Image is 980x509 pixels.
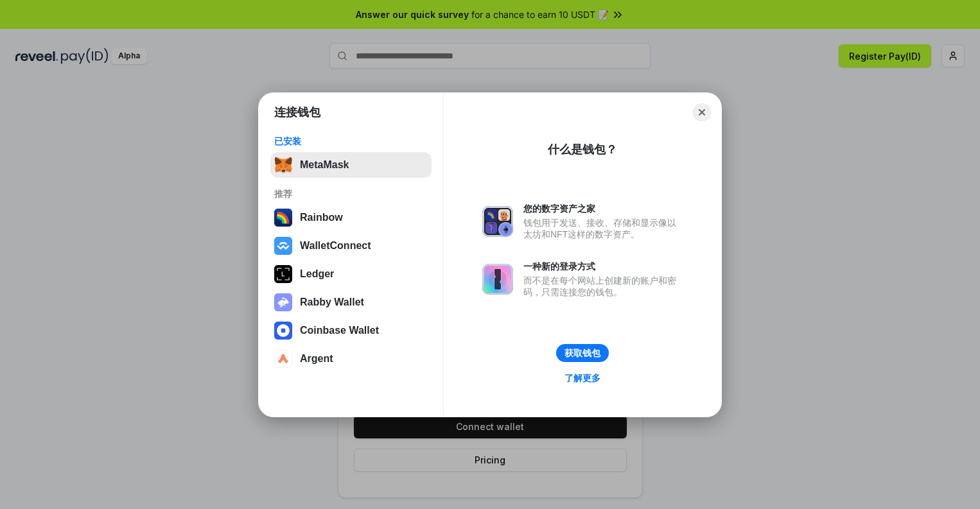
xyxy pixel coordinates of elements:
div: 您的数字资产之家 [523,203,683,214]
button: Coinbase Wallet [270,318,432,343]
img: svg+xml,%3Csvg%20width%3D%2228%22%20height%3D%2228%22%20viewBox%3D%220%200%2028%2028%22%20fill%3D... [274,322,292,340]
div: Coinbase Wallet [300,325,379,336]
div: 推荐 [274,188,428,200]
div: 获取钱包 [564,347,600,359]
img: svg+xml,%3Csvg%20width%3D%22120%22%20height%3D%22120%22%20viewBox%3D%220%200%20120%20120%22%20fil... [274,209,292,227]
img: svg+xml,%3Csvg%20width%3D%2228%22%20height%3D%2228%22%20viewBox%3D%220%200%2028%2028%22%20fill%3D... [274,350,292,368]
img: svg+xml,%3Csvg%20fill%3D%22none%22%20height%3D%2233%22%20viewBox%3D%220%200%2035%2033%22%20width%... [274,156,292,174]
h1: 连接钱包 [274,105,320,120]
div: Rabby Wallet [300,297,364,308]
button: Argent [270,346,432,372]
button: 获取钱包 [556,344,609,362]
div: 什么是钱包？ [548,142,617,157]
div: 而不是在每个网站上创建新的账户和密码，只需连接您的钱包。 [523,275,683,298]
button: MetaMask [270,152,432,178]
img: svg+xml,%3Csvg%20xmlns%3D%22http%3A%2F%2Fwww.w3.org%2F2000%2Fsvg%22%20width%3D%2228%22%20height%3... [274,265,292,283]
div: MetaMask [300,159,349,171]
div: 钱包用于发送、接收、存储和显示像以太坊和NFT这样的数字资产。 [523,217,683,240]
a: 了解更多 [557,370,608,386]
div: WalletConnect [300,240,371,252]
div: 了解更多 [564,372,600,384]
button: Close [693,103,711,121]
div: 一种新的登录方式 [523,261,683,272]
div: Ledger [300,268,334,280]
img: svg+xml,%3Csvg%20xmlns%3D%22http%3A%2F%2Fwww.w3.org%2F2000%2Fsvg%22%20fill%3D%22none%22%20viewBox... [482,206,513,237]
img: svg+xml,%3Csvg%20xmlns%3D%22http%3A%2F%2Fwww.w3.org%2F2000%2Fsvg%22%20fill%3D%22none%22%20viewBox... [274,293,292,311]
button: WalletConnect [270,233,432,259]
img: svg+xml,%3Csvg%20xmlns%3D%22http%3A%2F%2Fwww.w3.org%2F2000%2Fsvg%22%20fill%3D%22none%22%20viewBox... [482,264,513,295]
button: Rainbow [270,205,432,230]
button: Rabby Wallet [270,289,432,315]
div: Rainbow [300,212,343,223]
button: Ledger [270,261,432,287]
img: svg+xml,%3Csvg%20width%3D%2228%22%20height%3D%2228%22%20viewBox%3D%220%200%2028%2028%22%20fill%3D... [274,237,292,255]
div: Argent [300,353,333,365]
div: 已安装 [274,135,428,147]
